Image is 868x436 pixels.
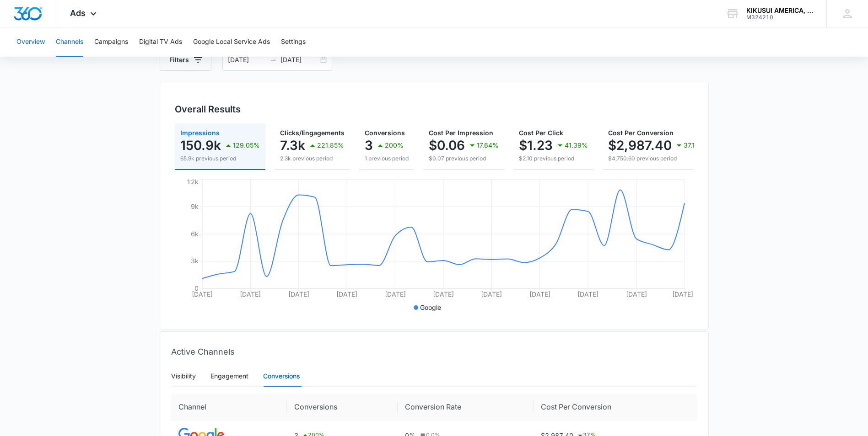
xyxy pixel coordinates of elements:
[565,142,588,149] p: 41.39%
[70,8,86,18] span: Ads
[684,142,705,149] p: 37.12%
[233,142,260,149] p: 129.05%
[171,371,196,381] div: Visibility
[139,27,182,57] button: Digital TV Ads
[228,55,266,65] input: Start date
[288,290,309,298] tspan: [DATE]
[519,138,553,153] p: $1.23
[519,129,563,137] span: Cost Per Click
[270,56,277,64] span: to
[746,7,813,14] div: account name
[519,154,588,163] p: $2.10 previous period
[429,129,493,137] span: Cost Per Impression
[175,102,241,116] h3: Overall Results
[625,290,647,298] tspan: [DATE]
[534,394,697,420] th: Cost Per Conversion
[191,257,199,265] tspan: 3k
[193,27,270,57] button: Google Local Service Ads
[672,290,693,298] tspan: [DATE]
[433,290,454,298] tspan: [DATE]
[240,290,261,298] tspan: [DATE]
[608,154,705,163] p: $4,750.60 previous period
[287,394,398,420] th: Conversions
[56,27,83,57] button: Channels
[180,129,220,137] span: Impressions
[429,138,465,153] p: $0.06
[365,138,373,153] p: 3
[180,154,260,163] p: 65.9k previous period
[336,290,357,298] tspan: [DATE]
[280,154,345,163] p: 2.3k previous period
[281,27,306,57] button: Settings
[365,129,405,137] span: Conversions
[191,202,199,210] tspan: 9k
[210,371,248,381] div: Engagement
[529,290,550,298] tspan: [DATE]
[194,284,199,292] tspan: 0
[398,394,534,420] th: Conversion Rate
[187,178,199,186] tspan: 12k
[16,27,45,57] button: Overview
[192,290,213,298] tspan: [DATE]
[429,154,499,163] p: $0.07 previous period
[577,290,598,298] tspan: [DATE]
[385,142,404,149] p: 200%
[180,138,221,153] p: 150.9k
[384,290,405,298] tspan: [DATE]
[94,27,128,57] button: Campaigns
[280,138,305,153] p: 7.3k
[280,55,318,65] input: End date
[477,142,499,149] p: 17.64%
[171,394,287,420] th: Channel
[270,56,277,64] span: swap-right
[191,230,199,238] tspan: 6k
[263,371,300,381] div: Conversions
[608,138,672,153] p: $2,987.40
[608,129,674,137] span: Cost Per Conversion
[420,303,441,312] p: Google
[317,142,344,149] p: 221.85%
[481,290,502,298] tspan: [DATE]
[171,338,697,366] div: Active Channels
[746,14,813,21] div: account id
[160,49,211,71] button: Filters
[280,129,345,137] span: Clicks/Engagements
[365,154,409,163] p: 1 previous period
